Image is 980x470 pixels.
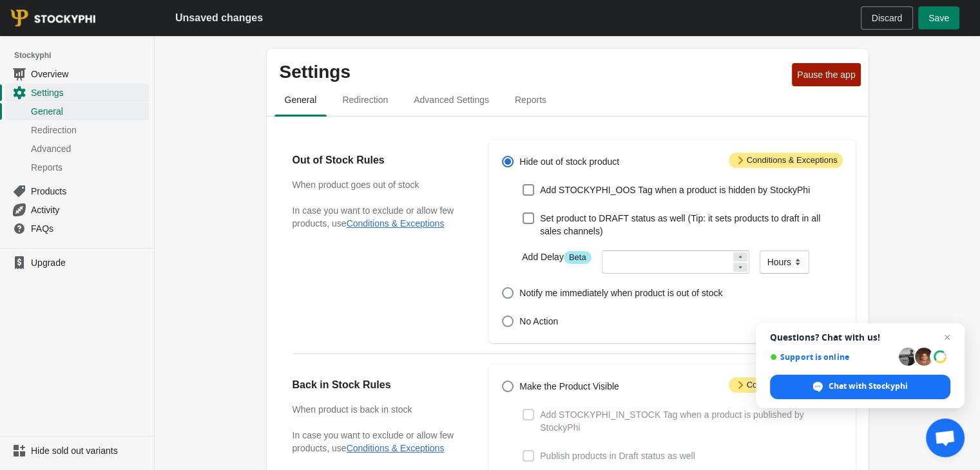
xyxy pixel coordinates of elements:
[540,212,842,238] span: Set product to DRAFT status as well (Tip: it sets products to draft in all sales channels)
[5,182,149,200] a: Products
[519,287,722,299] span: Notify me immediately when product is out of stock
[504,88,557,111] span: Reports
[31,86,146,99] span: Settings
[861,6,913,30] button: Discard
[829,381,908,392] span: Chat with Stockyphi
[729,377,843,393] span: Conditions & Exceptions
[274,88,327,111] span: General
[175,10,263,26] h2: Unsaved changes
[293,204,463,230] p: In case you want to exclude or allow few products, use
[31,203,146,216] span: Activity
[293,377,463,393] h2: Back in Stock Rules
[564,251,591,264] span: Beta
[31,124,146,136] span: Redirection
[347,218,445,229] button: Conditions & Exceptions
[770,375,950,399] span: Chat with Stockyphi
[5,83,149,102] a: Settings
[293,153,463,168] h2: Out of Stock Rules
[31,256,146,269] span: Upgrade
[272,83,330,117] button: general
[770,352,894,362] span: Support is online
[540,183,810,196] span: Add STOCKYPHI_OOS Tag when a product is hidden by StockyPhi
[31,222,146,235] span: FAQs
[918,6,959,30] button: Save
[332,88,398,111] span: Redirection
[872,13,902,23] span: Discard
[522,250,591,264] label: Add Delay
[293,403,463,416] h3: When product is back in stock
[770,332,950,343] span: Questions? Chat with us!
[502,83,559,117] button: reports
[403,88,499,111] span: Advanced Settings
[926,418,965,457] a: Open chat
[5,102,149,120] a: General
[540,408,842,434] span: Add STOCKYPHI_IN_STOCK Tag when a product is published by StockyPhi
[31,161,146,174] span: Reports
[31,68,146,80] span: Overview
[519,380,619,393] span: Make the Product Visible
[5,219,149,238] a: FAQs
[347,443,445,453] button: Conditions & Exceptions
[5,254,149,272] a: Upgrade
[792,63,860,86] button: Pause the app
[280,62,787,82] p: Settings
[5,442,149,460] a: Hide sold out variants
[31,105,146,118] span: General
[797,70,855,80] span: Pause the app
[5,120,149,139] a: Redirection
[401,83,502,117] button: Advanced settings
[519,315,558,328] span: No Action
[5,139,149,158] a: Advanced
[5,64,149,83] a: Overview
[729,153,843,168] span: Conditions & Exceptions
[5,200,149,219] a: Activity
[329,83,401,117] button: redirection
[519,155,619,168] span: Hide out of stock product
[5,158,149,176] a: Reports
[31,142,146,155] span: Advanced
[31,185,146,198] span: Products
[31,444,146,457] span: Hide sold out variants
[540,449,695,462] span: Publish products in Draft status as well
[293,178,463,191] h3: When product goes out of stock
[293,429,463,455] p: In case you want to exclude or allow few products, use
[14,49,154,62] span: Stockyphi
[928,13,949,23] span: Save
